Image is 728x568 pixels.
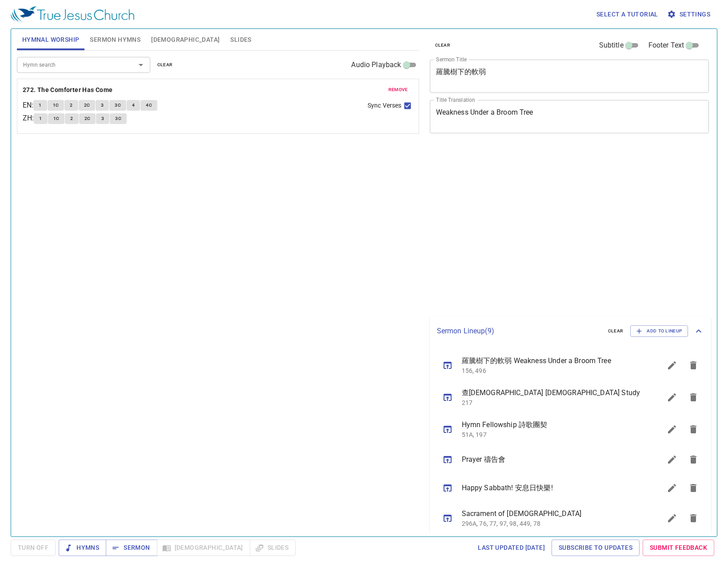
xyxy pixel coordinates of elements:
img: True Jesus Church [11,6,134,22]
button: 1C [48,100,64,111]
p: 217 [462,398,640,407]
button: Open [135,59,147,71]
span: Submit Feedback [650,542,707,553]
button: remove [383,84,413,95]
iframe: from-child [426,143,654,313]
span: Hymnal Worship [22,34,80,45]
span: Select a tutorial [596,9,658,20]
button: 2 [64,100,78,111]
span: 3 [101,115,104,123]
span: clear [157,61,173,69]
span: 羅騰樹下的軟弱 Weakness Under a Broom Tree [462,356,640,366]
button: 1 [33,100,47,111]
button: 2 [65,113,78,124]
span: Settings [669,9,710,20]
button: 1 [34,113,47,124]
span: 1 [39,101,41,109]
span: 查[DEMOGRAPHIC_DATA] [DEMOGRAPHIC_DATA] Study [462,388,640,398]
span: 1C [53,115,60,123]
button: 4 [127,100,140,111]
div: Sermon Lineup(9)clearAdd to Lineup [430,316,712,346]
button: 4C [140,100,157,111]
b: 272. The Comforter Has Come [23,84,113,96]
button: 2C [79,100,96,111]
span: Sermon Hymns [90,34,140,45]
p: 296A, 76, 77, 97, 98, 449, 78 [462,519,640,528]
button: Settings [665,6,714,23]
button: clear [603,326,629,336]
a: Last updated [DATE] [474,540,548,556]
span: 3C [115,101,121,109]
span: Sermon [113,542,150,553]
button: 3C [109,100,126,111]
span: 2 [70,115,73,123]
p: ZH : [23,113,34,124]
span: 2C [84,101,90,109]
button: 272. The Comforter Has Come [23,84,114,96]
p: 51A, 197 [462,430,640,439]
span: Subscribe to Updates [559,542,632,553]
button: 1C [48,113,65,124]
span: Slides [230,34,251,45]
span: Happy Sabbath! 安息日快樂! [462,483,640,493]
button: Add to Lineup [630,325,688,337]
span: Hymn Fellowship 詩歌團契 [462,420,640,430]
span: Sacrament of [DEMOGRAPHIC_DATA] [462,508,640,519]
span: 3 [101,101,104,109]
span: remove [388,86,408,94]
span: clear [435,41,451,49]
button: Select a tutorial [593,6,662,23]
span: Prayer 禱告會 [462,454,640,465]
button: clear [152,60,178,70]
button: 2C [79,113,96,124]
span: 2C [84,115,91,123]
p: EN : [23,100,33,111]
span: Last updated [DATE] [478,542,545,553]
button: 3 [96,100,109,111]
span: 1C [53,101,59,109]
textarea: 羅騰樹下的軟弱 [436,68,703,84]
a: Subscribe to Updates [552,540,640,556]
button: Sermon [106,540,157,556]
button: Hymns [59,540,106,556]
span: Audio Playback [351,60,401,70]
span: 3C [115,115,121,123]
span: 4 [132,101,135,109]
a: Submit Feedback [643,540,714,556]
textarea: Weakness Under a Broom Tree [436,108,703,125]
span: Footer Text [648,40,684,51]
span: [DEMOGRAPHIC_DATA] [151,34,220,45]
p: 156, 496 [462,366,640,375]
button: clear [430,40,456,51]
span: 4C [146,101,152,109]
span: clear [608,327,624,335]
span: Add to Lineup [636,327,682,335]
span: Subtitle [599,40,624,51]
button: 3 [96,113,109,124]
button: 3C [110,113,127,124]
span: Sync Verses [368,101,401,110]
span: 2 [70,101,72,109]
span: 1 [39,115,42,123]
span: Hymns [66,542,99,553]
p: Sermon Lineup ( 9 ) [437,326,601,336]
